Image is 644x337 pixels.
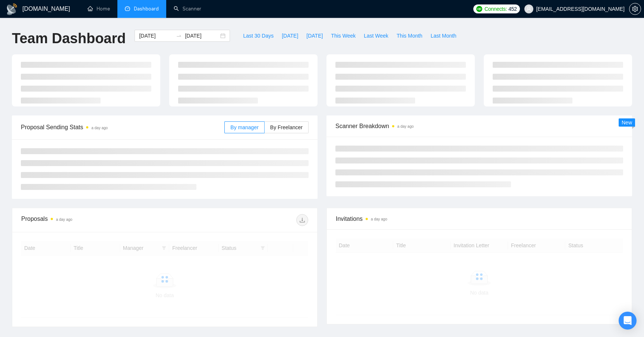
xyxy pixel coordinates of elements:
[629,6,641,12] a: setting
[629,6,641,12] span: setting
[484,5,507,13] span: Connects:
[185,32,219,40] input: End date
[6,3,18,15] img: logo
[21,214,165,226] div: Proposals
[508,5,517,13] span: 452
[327,30,360,42] button: This Week
[239,30,278,42] button: Last 30 Days
[619,312,637,330] div: Open Intercom Messenger
[270,124,303,130] span: By Freelancer
[392,30,426,42] button: This Month
[230,124,258,130] span: By manager
[21,123,224,132] span: Proposal Sending Stats
[56,217,72,222] time: a day ago
[371,217,387,221] time: a day ago
[134,6,159,12] span: Dashboard
[476,6,482,12] img: upwork-logo.png
[278,30,302,42] button: [DATE]
[139,32,173,40] input: Start date
[397,32,422,40] span: This Month
[176,33,182,39] span: to
[335,121,623,131] span: Scanner Breakdown
[88,6,110,12] a: homeHome
[364,32,388,40] span: Last Week
[243,32,274,40] span: Last 30 Days
[306,32,323,40] span: [DATE]
[174,6,201,12] a: searchScanner
[331,32,356,40] span: This Week
[282,32,298,40] span: [DATE]
[426,30,460,42] button: Last Month
[397,124,414,128] time: a day ago
[629,3,641,15] button: setting
[336,214,623,223] span: Invitations
[430,32,456,40] span: Last Month
[176,33,182,39] span: swap-right
[12,30,126,47] h1: Team Dashboard
[125,6,130,11] span: dashboard
[360,30,392,42] button: Last Week
[91,126,108,130] time: a day ago
[622,120,632,125] span: New
[526,6,531,12] span: user
[302,30,327,42] button: [DATE]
